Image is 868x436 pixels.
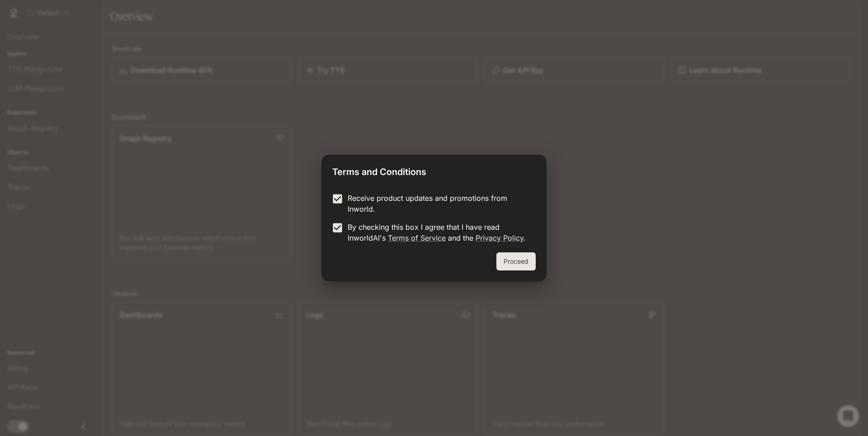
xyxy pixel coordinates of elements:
[388,233,446,242] a: Terms of Service
[476,233,524,242] a: Privacy Policy
[348,222,528,243] p: By checking this box I agree that I have read InworldAI's and the .
[321,155,547,185] h2: Terms and Conditions
[496,252,536,270] button: Proceed
[348,193,528,214] p: Receive product updates and promotions from Inworld.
